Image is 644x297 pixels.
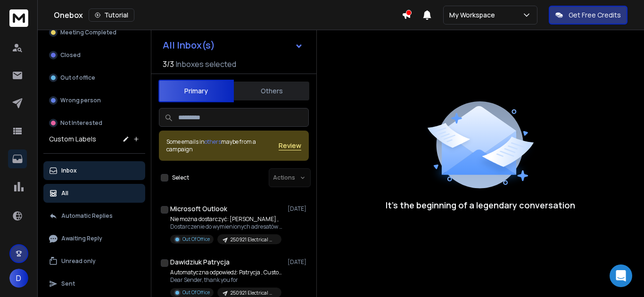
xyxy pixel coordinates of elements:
p: All [61,190,68,197]
label: Select [172,174,189,181]
p: Not Interested [60,119,102,127]
button: Closed [43,46,145,65]
button: All [43,184,145,203]
button: All Inbox(s) [155,36,311,55]
p: Unread only [61,257,96,265]
button: Primary [158,80,234,102]
h1: Dawidziuk Patrycja [170,257,230,267]
button: D [9,269,28,288]
p: Out of office [60,74,95,82]
span: 3 / 3 [163,58,174,70]
button: Get Free Credits [549,6,627,25]
button: Unread only [43,252,145,271]
div: Open Intercom Messenger [610,264,632,287]
button: Not Interested [43,114,145,132]
p: Dear Sender, thank you for [170,276,283,284]
button: Others [234,81,309,101]
p: [DATE] [288,205,309,213]
p: Awaiting Reply [61,235,102,242]
p: It’s the beginning of a legendary conversation [386,198,575,212]
p: Automatic Replies [61,212,113,220]
div: Onebox [54,8,402,22]
p: 250921 Electrical mechanical UK&EU [231,289,276,297]
h3: Custom Labels [49,134,96,144]
button: Automatic Replies [43,206,145,225]
button: Awaiting Reply [43,229,145,248]
button: Meeting Completed [43,23,145,42]
h1: All Inbox(s) [163,41,215,50]
p: Meeting Completed [60,29,116,36]
button: Review [279,141,301,150]
span: others [205,138,221,146]
button: Inbox [43,161,145,180]
div: Some emails in maybe from a campaign [166,138,279,153]
button: Out of office [43,68,145,87]
p: Inbox [61,167,77,174]
button: Sent [43,274,145,293]
p: My Workspace [449,10,499,20]
p: 250921 Electrical mechanical UK&EU [231,236,276,243]
p: Get Free Credits [569,10,621,20]
p: Out Of Office [182,289,210,296]
p: Wrong person [60,97,101,104]
button: Wrong person [43,91,145,110]
p: Nie można dostarczyć: [PERSON_NAME] , [170,215,283,223]
h3: Inboxes selected [176,58,236,70]
p: Sent [61,280,75,288]
p: [DATE] [288,258,309,266]
p: Automatyczna odpowiedź: Patrycja , Custom [170,269,283,276]
h1: Microsoft Outlook [170,204,227,214]
p: Out Of Office [182,236,210,243]
button: Tutorial [89,8,134,22]
p: Dostarczenie do wymienionych adresatów lub [170,223,283,231]
p: Closed [60,51,81,59]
